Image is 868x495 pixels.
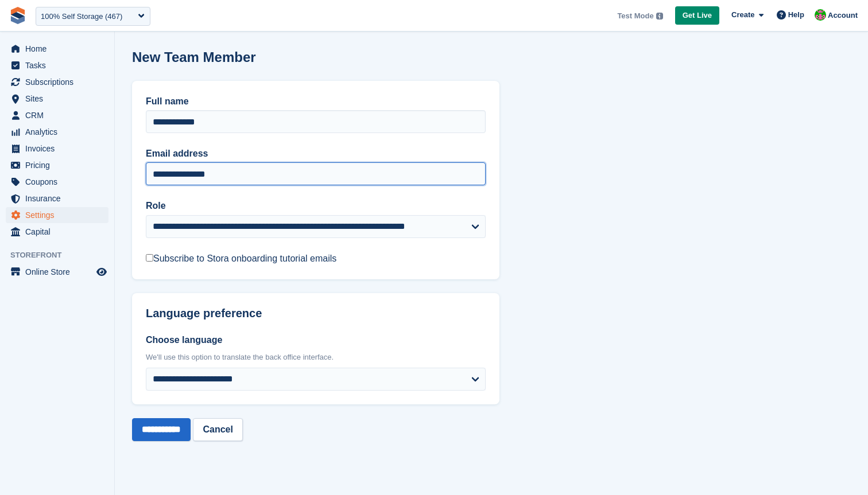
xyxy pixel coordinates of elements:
h1: New Team Member [132,49,256,65]
a: menu [6,124,108,140]
a: menu [6,207,108,223]
a: menu [6,157,108,173]
span: Invoices [25,141,94,157]
div: 100% Self Storage (467) [41,11,122,22]
span: Subscriptions [25,74,94,90]
span: Get Live [683,10,712,21]
span: Account [828,10,858,21]
a: Get Live [675,6,719,25]
a: menu [6,91,108,107]
h2: Language preference [146,307,486,320]
label: Choose language [146,333,486,347]
span: Capital [25,224,94,240]
a: menu [6,190,108,206]
span: Analytics [25,124,94,140]
a: menu [6,74,108,90]
a: menu [6,141,108,157]
span: Storefront [10,250,114,261]
span: Sites [25,91,94,107]
img: Will McNeilly [815,9,826,21]
span: Home [25,41,94,57]
span: Online Store [25,264,94,280]
a: menu [6,174,108,190]
a: menu [6,224,108,240]
label: Subscribe to Stora onboarding tutorial emails [146,253,336,264]
input: Subscribe to Stora onboarding tutorial emails [146,254,153,262]
span: Coupons [25,174,94,190]
span: Tasks [25,57,94,73]
img: icon-info-grey-7440780725fd019a000dd9b08b2336e03edf1995a4989e88bcd33f0948082b44.svg [656,13,663,20]
span: Settings [25,207,94,223]
span: Create [731,9,754,21]
span: Help [788,9,804,21]
span: CRM [25,107,94,123]
span: Pricing [25,157,94,173]
a: menu [6,57,108,73]
label: Email address [146,147,486,161]
a: menu [6,107,108,123]
label: Full name [146,95,486,108]
img: stora-icon-8386f47178a22dfd0bd8f6a31ec36ba5ce8667c1dd55bd0f319d3a0aa187defe.svg [9,7,26,24]
a: menu [6,41,108,57]
span: Insurance [25,190,94,206]
a: menu [6,264,108,280]
span: Test Mode [617,10,653,22]
a: Cancel [193,418,242,441]
a: Preview store [95,265,108,279]
div: We'll use this option to translate the back office interface. [146,352,486,363]
label: Role [146,199,486,213]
